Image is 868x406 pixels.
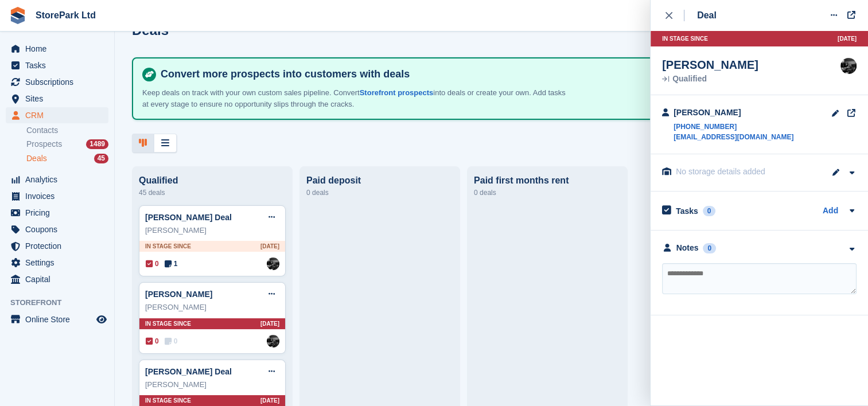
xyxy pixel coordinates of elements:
div: 1489 [86,139,108,149]
span: Online Store [25,311,94,327]
span: Analytics [25,171,94,188]
span: [DATE] [260,242,279,251]
span: 0 [165,336,178,346]
div: 0 [703,243,716,253]
a: Add [823,205,838,218]
div: Paid deposit [306,175,453,186]
div: 45 [94,154,108,163]
div: [PERSON_NAME] [145,379,279,391]
div: [PERSON_NAME] [145,302,279,313]
span: [DATE] [260,319,279,328]
div: Qualified [139,175,286,186]
a: menu [6,221,108,237]
a: menu [6,205,108,221]
a: menu [6,311,108,327]
span: Protection [25,238,94,254]
a: menu [6,107,108,123]
div: Deal [697,9,717,22]
a: [PHONE_NUMBER] [674,122,793,132]
a: Storefront prospects [360,88,434,97]
a: [PERSON_NAME] Deal [145,213,232,222]
a: StorePark Ltd [31,6,100,25]
span: In stage since [145,242,191,251]
span: In stage since [662,34,708,43]
span: Invoices [25,188,94,204]
a: [EMAIL_ADDRESS][DOMAIN_NAME] [674,132,793,142]
span: 0 [146,259,159,269]
div: [PERSON_NAME] [145,225,279,236]
div: Qualified [662,75,758,83]
div: 0 deals [474,186,621,200]
div: [PERSON_NAME] [674,107,793,119]
span: Storefront [10,297,114,309]
span: In stage since [145,319,191,328]
a: Ryan Mulcahy [267,335,279,348]
div: No storage details added [676,166,791,178]
span: [DATE] [260,396,279,405]
div: 45 deals [139,186,286,200]
a: Contacts [26,125,108,136]
span: In stage since [145,396,191,405]
div: [PERSON_NAME] [662,58,758,72]
span: Tasks [25,57,94,73]
span: Sites [25,91,94,107]
h2: Tasks [676,206,698,216]
span: CRM [25,107,94,123]
a: menu [6,271,108,287]
a: menu [6,41,108,57]
span: Subscriptions [25,74,94,90]
a: Prospects 1489 [26,138,108,150]
a: menu [6,188,108,204]
div: Paid first months rent [474,175,621,186]
span: Coupons [25,221,94,237]
span: Prospects [26,139,62,150]
span: Settings [25,255,94,271]
span: Capital [25,271,94,287]
a: menu [6,255,108,271]
span: 0 [146,336,159,346]
img: Ryan Mulcahy [840,58,857,74]
span: 1 [165,259,178,269]
a: [PERSON_NAME] Deal [145,367,232,376]
span: Pricing [25,205,94,221]
div: Notes [676,242,699,254]
a: Preview store [95,313,108,326]
a: Deals 45 [26,153,108,165]
span: Deals [26,153,47,164]
img: stora-icon-8386f47178a22dfd0bd8f6a31ec36ba5ce8667c1dd55bd0f319d3a0aa187defe.svg [9,7,26,24]
a: menu [6,57,108,73]
div: 0 [703,206,716,216]
span: Home [25,41,94,57]
div: 0 deals [306,186,453,200]
a: menu [6,91,108,107]
span: [DATE] [838,34,857,43]
p: Keep deals on track with your own custom sales pipeline. Convert into deals or create your own. A... [142,87,573,110]
h4: Convert more prospects into customers with deals [156,68,840,81]
a: menu [6,171,108,188]
a: menu [6,238,108,254]
a: [PERSON_NAME] [145,290,212,299]
img: Ryan Mulcahy [267,257,279,270]
a: menu [6,74,108,90]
